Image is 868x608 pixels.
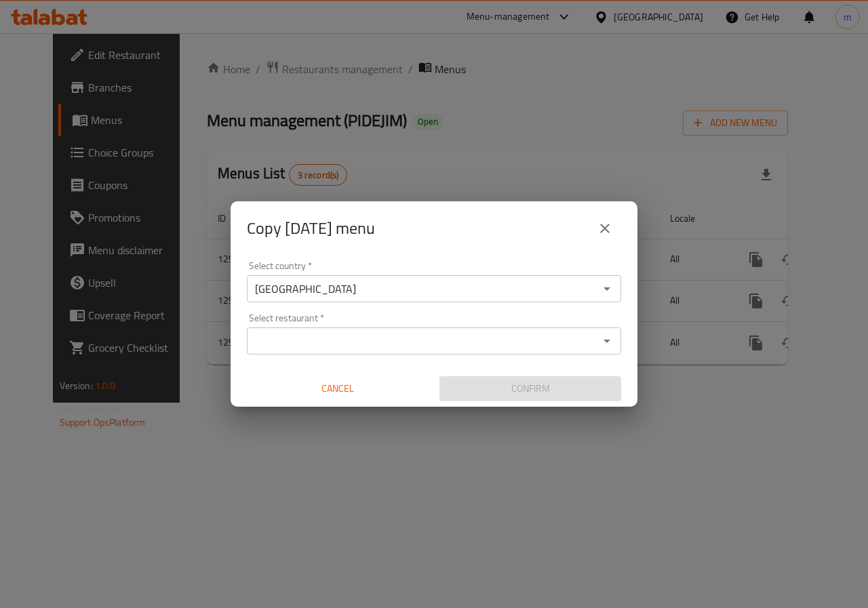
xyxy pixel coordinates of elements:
span: Cancel [252,380,423,397]
button: Open [597,331,616,350]
button: close [589,212,621,245]
button: Open [597,279,616,298]
h2: Copy [DATE] menu [247,218,375,239]
button: Cancel [247,376,429,401]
